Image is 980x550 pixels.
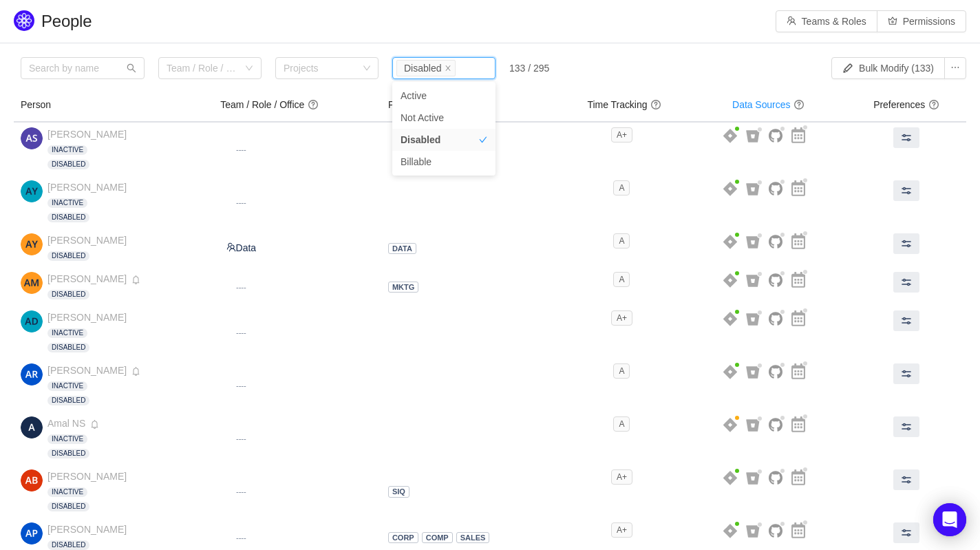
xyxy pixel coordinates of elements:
[613,180,630,195] span: A
[236,198,246,207] small: ----
[47,182,127,193] span: [PERSON_NAME]
[47,235,127,246] span: [PERSON_NAME]
[226,242,236,252] i: icon: team
[41,11,238,32] h1: People
[426,533,449,542] span: COMP
[392,487,405,496] span: SIQ
[47,290,89,299] aui-badge: Disabled
[877,10,966,32] button: icon: crownPermissions
[21,310,43,332] img: 52c72c40d56bc5c441048914618a18ef
[21,469,43,491] img: d00e1e2c75bfee657c3881d1ceaa51de
[776,10,877,32] button: icon: teamTeams & Roles
[90,420,99,429] i: icon: bell
[47,396,89,405] aui-badge: Disabled
[392,533,414,542] span: CORP
[21,416,43,438] img: d317ddf9d2424d2e83080d8335100dbf
[47,129,127,140] span: [PERSON_NAME]
[47,328,87,338] aui-badge: Inactive
[47,251,89,261] aui-badge: Disabled
[284,61,358,75] div: Projects
[47,145,87,155] aui-badge: Inactive
[611,469,632,485] span: A+
[236,487,246,496] small: ----
[793,99,805,110] span: question
[873,99,939,110] span: Preferences
[47,502,89,511] aui-badge: Disabled
[944,57,966,79] button: icon: ellipsis
[401,134,440,145] span: Disabled
[392,244,412,253] span: DATA
[460,533,486,542] span: SALES
[14,10,34,31] img: Quantify
[47,524,127,535] span: [PERSON_NAME]
[21,180,43,202] img: 1f6256f74494eca5d6f6c80b61dfcac8
[47,449,89,458] aui-badge: Disabled
[401,112,444,123] span: Not Active
[21,272,43,294] img: 340b925dd815f1b0ee52e6f1fc38f6a5
[363,64,371,74] i: icon: down
[236,328,246,337] small: ----
[131,275,140,284] i: icon: bell
[613,416,630,432] span: A
[236,145,246,154] small: ----
[613,272,630,287] span: A
[613,233,630,248] span: A
[47,198,87,208] aui-badge: Inactive
[479,92,487,100] i: icon: check
[47,365,127,376] span: [PERSON_NAME]
[404,63,441,74] span: Disabled
[131,367,140,376] i: icon: bell
[47,160,89,169] aui-badge: Disabled
[392,283,414,291] span: MKTG
[21,57,145,79] input: Search by name
[831,57,945,79] button: Bulk Modify (133)
[445,65,451,73] i: icon: close
[611,310,632,326] span: A+
[21,522,43,544] img: a241177c2d311d7ec7560ea334dfda33
[236,434,246,443] small: ----
[21,98,206,112] h4: Person
[236,283,246,291] small: ----
[47,540,89,550] aui-badge: Disabled
[933,503,966,536] div: Open Intercom Messenger
[611,522,632,538] span: A+
[732,99,790,110] a: Data Sources
[47,312,127,323] span: [PERSON_NAME]
[245,64,253,74] i: icon: down
[226,242,257,253] span: Data
[479,136,487,144] i: icon: check
[127,63,136,73] i: icon: search
[479,158,487,166] i: icon: check
[21,233,43,255] img: bf6661f13df21879eb27cd06ddb4dd06
[566,98,683,112] h4: Time Tracking
[47,213,89,222] aui-badge: Disabled
[236,533,246,542] small: ----
[47,381,87,391] aui-badge: Inactive
[47,343,89,352] aui-badge: Disabled
[47,273,127,284] span: [PERSON_NAME]
[392,85,496,107] li: Active
[928,99,939,110] span: question
[613,363,630,379] span: A
[308,99,319,110] span: question
[47,487,87,497] aui-badge: Inactive
[21,363,43,385] img: 661d8441d48d8133d96b8a64bc75c3de
[401,156,432,167] span: Billable
[220,98,374,112] h4: Team / Role / Office
[611,127,632,142] span: A+
[47,434,87,444] aui-badge: Inactive
[167,61,238,75] div: Team / Role / Office
[47,418,85,429] span: Amal NS
[21,127,43,149] img: 1d24fdcad5425b22ee8288566007ec56
[509,63,549,74] div: 133 / 295
[479,114,487,122] i: icon: check
[388,99,488,110] span: Project Participation
[236,381,246,390] small: ----
[47,471,127,482] span: [PERSON_NAME]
